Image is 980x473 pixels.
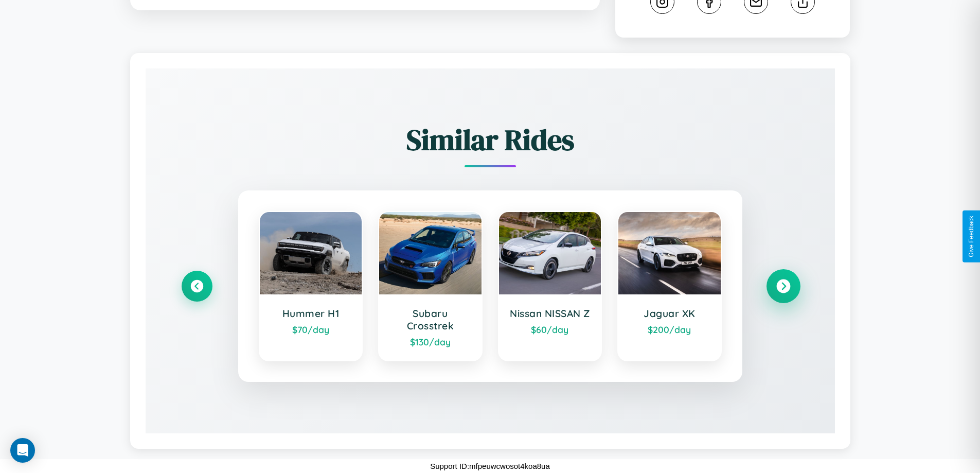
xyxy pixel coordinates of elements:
div: Give Feedback [968,216,975,257]
h2: Similar Rides [182,120,799,160]
div: $ 70 /day [270,324,352,335]
div: $ 200 /day [629,324,710,335]
div: $ 60 /day [509,324,591,335]
h3: Nissan NISSAN Z [509,307,591,320]
h3: Subaru Crosstrek [389,307,471,332]
p: Support ID: mfpeuwcwosot4koa8ua [430,459,550,473]
a: Nissan NISSAN Z$60/day [498,211,602,361]
div: $ 130 /day [389,336,471,347]
h3: Jaguar XK [629,307,710,320]
a: Jaguar XK$200/day [617,211,722,361]
a: Hummer H1$70/day [259,211,363,361]
h3: Hummer H1 [270,307,352,320]
a: Subaru Crosstrek$130/day [378,211,483,361]
div: Open Intercom Messenger [10,438,35,463]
